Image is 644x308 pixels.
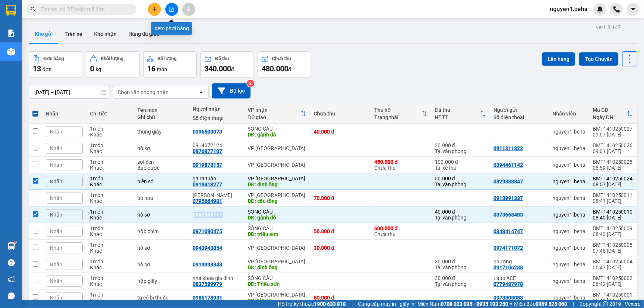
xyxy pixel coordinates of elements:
span: Cung cấp máy in - giấy in: [358,300,416,308]
div: 08:40 [DATE] [593,215,633,221]
div: 1 món [90,275,130,281]
div: BMT1410250027 [593,126,633,132]
span: ⚪️ [510,302,512,305]
div: Khối lượng [101,56,123,61]
div: 0396503073 [193,129,223,135]
span: Nhãn [50,278,62,284]
div: Tại văn phòng [435,215,486,221]
div: 0917106238 [493,264,523,270]
span: 16 [147,64,155,73]
div: hồ sơ [137,212,186,218]
div: ga ra tuân [193,176,240,181]
div: Tại văn phòng [435,264,486,270]
span: search [31,7,36,12]
div: 40.000 đ [435,209,486,215]
div: Tên món [137,107,186,113]
div: BMT1410250004 [593,259,633,264]
div: nguyen1.beha [552,278,585,284]
span: file-add [169,7,174,12]
div: BMT1410250025 [593,159,633,165]
div: 1 món [90,192,130,198]
input: Tìm tên, số ĐT hoặc mã đơn [41,5,128,13]
div: 1 món [90,159,130,165]
div: BMT1410250010 [593,209,633,215]
div: DĐ: gành đỏ [248,215,307,221]
div: 09:01 [DATE] [593,148,633,154]
div: nguyen1.beha [552,245,585,251]
div: hộp chim [137,228,186,234]
div: 0373668483 [493,212,523,218]
svg: open [198,89,204,95]
div: BMT1410250001 [593,292,633,298]
span: Nhãn [50,195,62,201]
div: DĐ: tân an [248,298,307,304]
div: BMT1410250024 [593,176,633,181]
div: 0911311322 [493,145,523,151]
div: 0837589979 [193,281,223,287]
div: VP [GEOGRAPHIC_DATA] [248,162,307,168]
div: biển số [137,179,186,184]
span: Nhãn [50,162,62,168]
button: plus [148,3,161,16]
button: Trên xe [59,25,88,43]
div: hồ sơ [137,145,186,151]
div: 0348414747 [493,228,523,234]
strong: 0708 023 035 - 0935 103 250 [441,301,508,307]
div: VP [GEOGRAPHIC_DATA] [248,292,307,298]
div: phượng [493,259,545,264]
div: Bao cước [137,165,186,171]
div: VP nhận [248,107,301,113]
div: HTTT [435,114,480,120]
div: nguyen1.beha [552,262,585,267]
div: Chưa thu [272,56,291,61]
div: nguyen1.beha [552,212,585,218]
div: 09:07 [DATE] [593,132,633,138]
span: Miền Bắc [514,300,567,308]
button: Kho nhận [88,25,123,43]
div: BMT1410250026 [593,142,633,148]
button: file-add [165,3,178,16]
span: caret-down [630,6,637,13]
th: Toggle SortBy [431,104,490,124]
div: Chọn văn phòng nhận [118,89,169,96]
div: 08:59 [DATE] [593,165,633,171]
span: question-circle [8,259,15,266]
div: 0919398848 [193,262,223,267]
span: Nhãn [50,245,62,251]
div: DĐ: gành đỏ [248,132,307,138]
span: Miền Nam [417,300,508,308]
img: icon-new-feature [597,6,603,13]
div: Khác [90,215,130,221]
div: SÔNG CẦU [248,126,307,132]
div: 30.000 đ [435,275,486,281]
div: 30.000 đ [435,259,486,264]
div: Ghi chú [137,114,186,120]
div: Chưa thu [314,111,367,117]
div: sọt đen [137,159,186,165]
div: 30.000 đ [435,142,486,148]
span: đơn [42,66,52,72]
div: DĐ: cầu tổng [248,198,307,204]
span: Nhãn [50,145,62,151]
div: 1 món [90,242,130,248]
div: Chi tiết [90,111,130,117]
div: Khác [90,231,130,237]
img: warehouse-icon [7,242,15,250]
span: món [157,66,167,72]
button: Chưa thu480.000đ [258,51,311,78]
span: nguyen1.beha [544,4,593,14]
div: Đã thu [435,107,480,113]
button: Số lượng16món [143,51,197,78]
div: 50.000 đ [314,228,367,234]
div: Tài xế thu [435,165,486,171]
div: Người gửi [493,107,545,113]
div: SÔNG CẦU [248,225,307,231]
span: đ [288,66,291,72]
div: 08:40 [DATE] [593,231,633,237]
div: SÔNG CẦU [248,275,307,281]
span: 480.000 [262,64,288,73]
div: Khác [90,264,130,270]
div: nguyen1.beha [552,145,585,151]
span: notification [8,276,15,283]
div: 1 món [90,142,130,148]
